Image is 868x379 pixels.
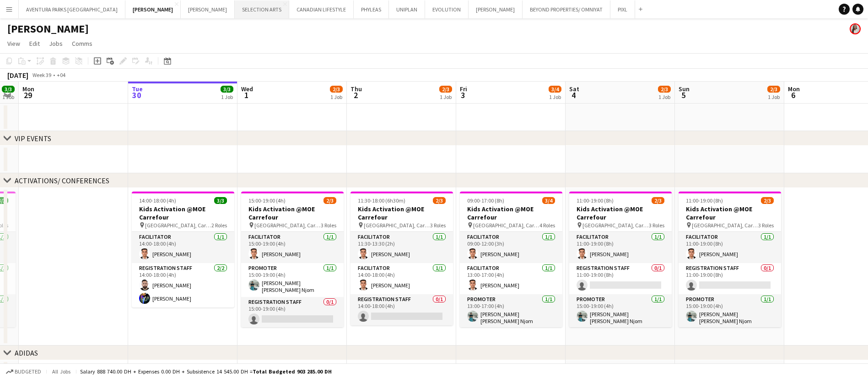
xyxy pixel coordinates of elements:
[132,263,234,308] app-card-role: Registration Staff2/214:00-18:00 (4h)[PERSON_NAME][PERSON_NAME]
[350,232,453,263] app-card-role: Facilitator1/111:30-13:30 (2h)[PERSON_NAME]
[350,85,362,93] span: Thu
[21,90,34,100] span: 29
[686,197,723,204] span: 11:00-19:00 (8h)
[145,222,211,229] span: [GEOGRAPHIC_DATA], Carrefour
[130,90,143,100] span: 30
[181,0,235,18] button: [PERSON_NAME]
[679,85,690,93] span: Sun
[569,263,672,294] app-card-role: Registration Staff0/111:00-19:00 (8h)
[658,93,670,100] div: 1 Job
[679,205,781,221] h3: Kids Activation @MOE Carrefour
[850,23,861,34] app-user-avatar: Ines de Puybaudet
[439,86,452,93] span: 2/3
[523,0,610,18] button: BEYOND PROPERTIES/ OMNIYAT
[323,197,336,204] span: 2/3
[15,176,109,185] div: ACTIVATIONS/ CONFERENCES
[15,134,51,143] div: VIP EVENTS
[241,205,344,221] h3: Kids Activation @MOE Carrefour
[679,192,781,327] div: 11:00-19:00 (8h)2/3Kids Activation @MOE Carrefour [GEOGRAPHIC_DATA], Carrefour3 RolesFacilitator1...
[2,86,15,93] span: 3/3
[15,348,38,357] div: ADIDAS
[132,85,143,93] span: Tue
[15,368,41,375] span: Budgeted
[425,0,469,18] button: EVOLUTION
[761,197,774,204] span: 2/3
[610,0,635,18] button: PIXL
[568,90,579,100] span: 4
[289,0,354,18] button: CANADIAN LIFESTYLE
[4,38,24,49] a: View
[652,197,664,204] span: 2/3
[29,39,40,48] span: Edit
[139,197,176,204] span: 14:00-18:00 (4h)
[22,85,34,93] span: Mon
[321,222,336,229] span: 3 Roles
[787,90,800,100] span: 6
[473,222,539,229] span: [GEOGRAPHIC_DATA], Carrefour
[240,90,253,100] span: 1
[542,197,555,204] span: 3/4
[241,192,344,327] div: 15:00-19:00 (4h)2/3Kids Activation @MOE Carrefour [GEOGRAPHIC_DATA], Carrefour3 RolesFacilitator1...
[433,197,446,204] span: 2/3
[80,368,332,375] div: Salary 888 740.00 DH + Expenses 0.00 DH + Subsistence 14 545.00 DH =
[569,192,672,327] app-job-card: 11:00-19:00 (8h)2/3Kids Activation @MOE Carrefour [GEOGRAPHIC_DATA], Carrefour3 RolesFacilitator1...
[330,86,343,93] span: 2/3
[26,38,43,49] a: Edit
[19,0,125,18] button: AVENTURA PARKS [GEOGRAPHIC_DATA]
[389,0,425,18] button: UNIPLAN
[458,90,467,100] span: 3
[350,205,453,221] h3: Kids Activation @MOE Carrefour
[45,38,66,49] a: Jobs
[235,0,289,18] button: SELECTION ARTS
[5,367,43,377] button: Budgeted
[350,294,453,325] app-card-role: Registration Staff0/114:00-18:00 (4h)
[354,0,389,18] button: PHYLEAS
[460,294,562,328] app-card-role: Promoter1/113:00-17:00 (4h)[PERSON_NAME] [PERSON_NAME] Njom
[211,222,227,229] span: 2 Roles
[253,368,332,375] span: Total Budgeted 903 285.00 DH
[50,368,72,375] span: All jobs
[350,192,453,325] div: 11:30-18:00 (6h30m)2/3Kids Activation @MOE Carrefour [GEOGRAPHIC_DATA], Carrefour3 RolesFacilitat...
[49,39,63,48] span: Jobs
[679,294,781,328] app-card-role: Promoter1/115:00-19:00 (4h)[PERSON_NAME] [PERSON_NAME] Njom
[460,263,562,294] app-card-role: Facilitator1/113:00-17:00 (4h)[PERSON_NAME]
[349,90,362,100] span: 2
[241,263,344,297] app-card-role: Promoter1/115:00-19:00 (4h)[PERSON_NAME] [PERSON_NAME] Njom
[758,222,774,229] span: 3 Roles
[241,297,344,328] app-card-role: Registration Staff0/115:00-19:00 (4h)
[254,222,321,229] span: [GEOGRAPHIC_DATA], Carrefour
[241,85,253,93] span: Wed
[460,232,562,263] app-card-role: Facilitator1/109:00-12:00 (3h)[PERSON_NAME]
[467,197,504,204] span: 09:00-17:00 (8h)
[241,232,344,263] app-card-role: Facilitator1/115:00-19:00 (4h)[PERSON_NAME]
[430,222,446,229] span: 3 Roles
[248,197,286,204] span: 15:00-19:00 (4h)
[768,93,780,100] div: 1 Job
[2,93,14,100] div: 1 Job
[692,222,758,229] span: [GEOGRAPHIC_DATA], Carrefour
[539,222,555,229] span: 4 Roles
[569,232,672,263] app-card-role: Facilitator1/111:00-19:00 (8h)[PERSON_NAME]
[569,205,672,221] h3: Kids Activation @MOE Carrefour
[460,192,562,327] app-job-card: 09:00-17:00 (8h)3/4Kids Activation @MOE Carrefour [GEOGRAPHIC_DATA], Carrefour4 RolesFacilitator1...
[460,85,467,93] span: Fri
[549,86,561,93] span: 3/4
[7,22,89,36] h1: [PERSON_NAME]
[214,197,227,204] span: 3/3
[221,93,233,100] div: 1 Job
[582,222,649,229] span: [GEOGRAPHIC_DATA], Carrefour
[350,263,453,294] app-card-role: Facilitator1/114:00-18:00 (4h)[PERSON_NAME]
[7,39,20,48] span: View
[577,197,614,204] span: 11:00-19:00 (8h)
[125,0,181,18] button: [PERSON_NAME]
[460,205,562,221] h3: Kids Activation @MOE Carrefour
[30,71,53,78] span: Week 39
[677,90,690,100] span: 5
[132,192,234,308] app-job-card: 14:00-18:00 (4h)3/3Kids Activation @MOE Carrefour [GEOGRAPHIC_DATA], Carrefour2 RolesFacilitator1...
[649,222,664,229] span: 3 Roles
[658,86,671,93] span: 2/3
[549,93,561,100] div: 1 Job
